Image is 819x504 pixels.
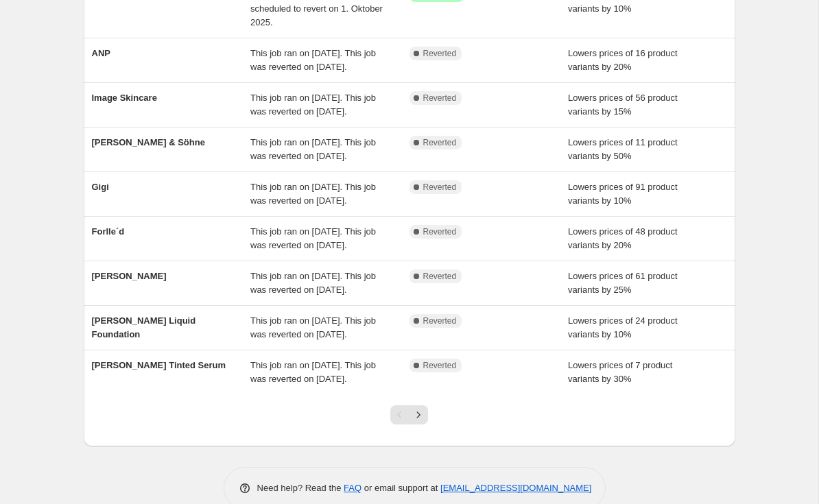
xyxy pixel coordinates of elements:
span: ANP [92,48,110,58]
span: This job ran on [DATE]. This job was reverted on [DATE]. [250,137,376,161]
span: Reverted [423,48,457,59]
span: or email support at [361,483,440,493]
span: This job ran on [DATE]. This job was reverted on [DATE]. [250,226,376,250]
span: This job ran on [DATE]. This job was reverted on [DATE]. [250,93,376,117]
span: This job ran on [DATE]. This job was reverted on [DATE]. [250,271,376,295]
span: Reverted [423,93,457,104]
span: Lowers prices of 7 product variants by 30% [568,360,672,384]
span: Reverted [423,315,457,326]
a: [EMAIL_ADDRESS][DOMAIN_NAME] [440,483,591,493]
span: Lowers prices of 16 product variants by 20% [568,48,678,72]
span: Lowers prices of 61 product variants by 25% [568,271,678,295]
span: [PERSON_NAME] [92,271,167,281]
span: Reverted [423,182,457,193]
span: Lowers prices of 24 product variants by 10% [568,315,678,339]
span: This job ran on [DATE]. This job was reverted on [DATE]. [250,360,376,384]
span: This job ran on [DATE]. This job was reverted on [DATE]. [250,48,376,72]
span: Lowers prices of 48 product variants by 20% [568,226,678,250]
span: [PERSON_NAME] Liquid Foundation [92,315,196,339]
a: FAQ [344,483,361,493]
span: [PERSON_NAME] Tinted Serum [92,360,226,370]
span: [PERSON_NAME] & Söhne [92,137,205,147]
span: Reverted [423,226,457,237]
span: Lowers prices of 11 product variants by 50% [568,137,678,161]
span: Gigi [92,182,109,192]
button: Next [409,405,428,424]
span: Lowers prices of 91 product variants by 10% [568,182,678,206]
span: Reverted [423,360,457,371]
span: This job ran on [DATE]. This job was reverted on [DATE]. [250,315,376,339]
span: Reverted [423,137,457,148]
span: This job ran on [DATE]. This job was reverted on [DATE]. [250,182,376,206]
span: Need help? Read the [257,483,344,493]
span: Forlle´d [92,226,125,237]
span: Lowers prices of 56 product variants by 15% [568,93,678,117]
span: Reverted [423,271,457,282]
span: Image Skincare [92,93,157,103]
nav: Pagination [390,405,428,424]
